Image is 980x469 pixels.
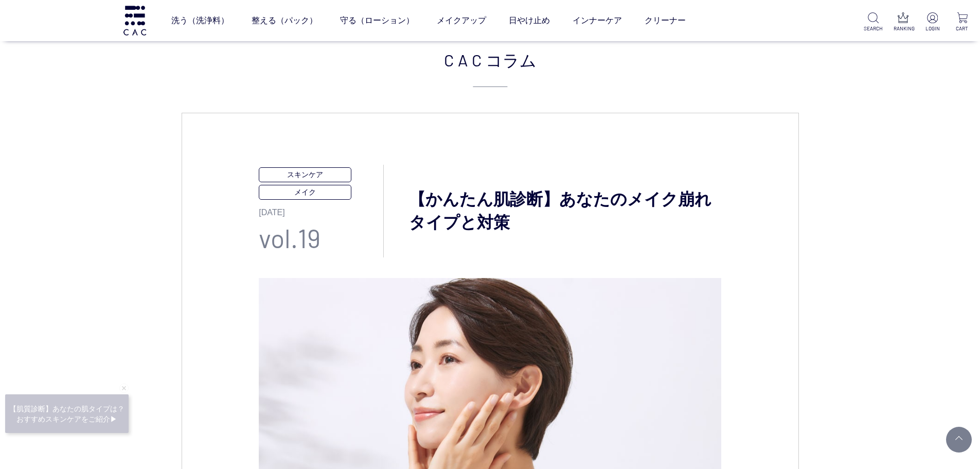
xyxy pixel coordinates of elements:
[645,6,686,35] a: クリーナー
[252,6,317,35] a: 整える（パック）
[894,25,913,32] p: RANKING
[894,12,913,32] a: RANKING
[923,25,942,32] p: LOGIN
[384,188,721,234] h3: 【かんたん肌診断】あなたのメイク崩れタイプと対策
[573,6,622,35] a: インナーケア
[171,6,229,35] a: 洗う（洗浄料）
[182,47,799,87] h2: CAC
[509,6,550,35] a: 日やけ止め
[340,6,414,35] a: 守る（ローション）
[259,185,351,200] p: メイク
[437,6,486,35] a: メイクアップ
[122,6,148,35] img: logo
[864,25,883,32] p: SEARCH
[953,25,972,32] p: CART
[923,12,942,32] a: LOGIN
[486,47,537,72] span: コラム
[259,167,351,182] p: スキンケア
[864,12,883,32] a: SEARCH
[953,12,972,32] a: CART
[259,200,383,219] p: [DATE]
[259,219,383,257] p: vol.19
